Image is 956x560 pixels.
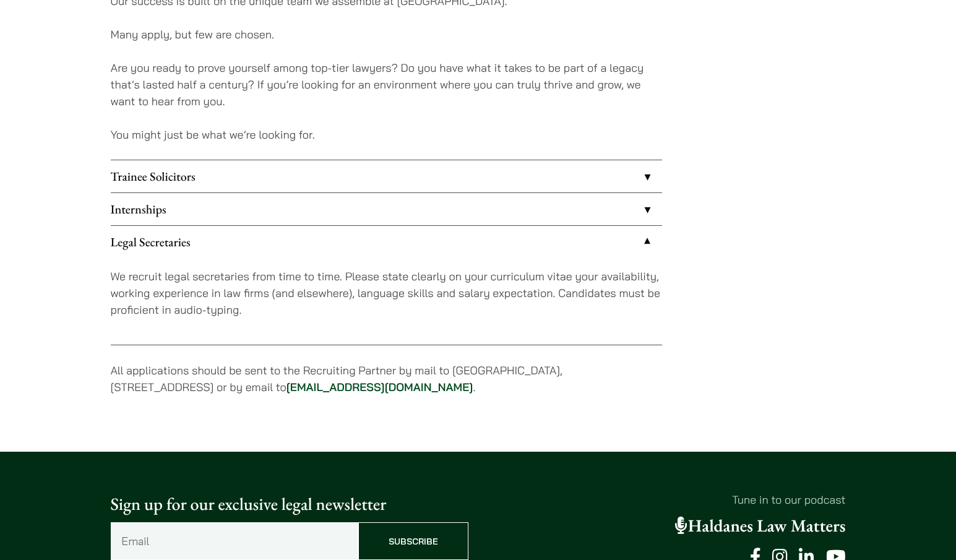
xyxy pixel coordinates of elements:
[111,160,662,192] a: Trainee Solicitors
[358,522,468,560] input: Subscribe
[111,258,662,345] div: Legal Secretaries
[111,362,662,395] p: All applications should be sent to the Recruiting Partner by mail to [GEOGRAPHIC_DATA], [STREET_A...
[111,491,468,517] p: Sign up for our exclusive legal newsletter
[488,491,846,508] p: Tune in to our podcast
[111,126,662,143] p: You might just be what we’re looking for.
[111,193,662,225] a: Internships
[111,522,358,560] input: Email
[111,268,662,318] p: We recruit legal secretaries from time to time. Please state clearly on your curriculum vitae you...
[286,380,473,394] a: [EMAIL_ADDRESS][DOMAIN_NAME]
[675,515,846,537] a: Haldanes Law Matters
[111,226,662,258] a: Legal Secretaries
[111,26,662,43] p: Many apply, but few are chosen.
[111,59,662,110] p: Are you ready to prove yourself among top-tier lawyers? Do you have what it takes to be part of a...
